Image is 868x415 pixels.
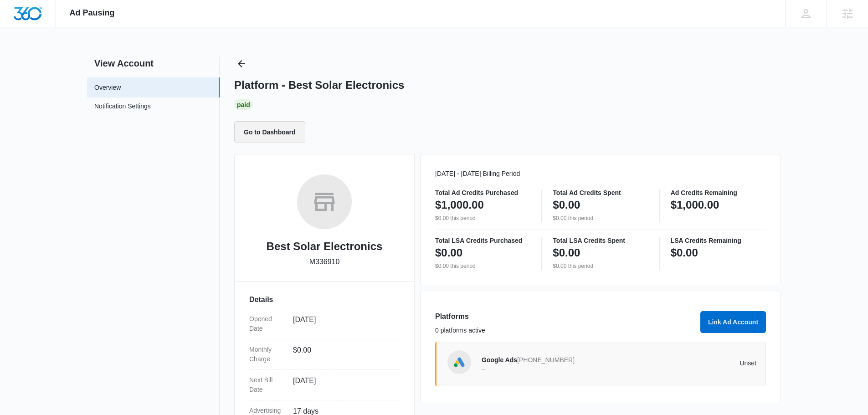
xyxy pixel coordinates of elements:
p: $0.00 [671,246,698,260]
p: $0.00 this period [553,262,648,270]
img: Google Ads [452,355,466,369]
p: Total LSA Credits Purchased [435,237,530,244]
dd: $0.00 [293,345,392,364]
a: Go to Dashboard [234,128,311,136]
p: $1,000.00 [435,198,484,212]
a: Overview [94,83,121,92]
p: Unset [619,360,757,366]
a: Notification Settings [94,102,151,113]
p: Total LSA Credits Spent [553,237,648,244]
h3: Details [249,294,400,305]
span: Ad Pausing [70,8,115,18]
button: Go to Dashboard [234,121,305,143]
span: Google Ads [482,356,517,364]
p: Total Ad Credits Spent [553,190,648,196]
p: $0.00 this period [553,214,648,222]
button: Back [234,56,249,71]
dt: Monthly Charge [249,345,286,364]
dd: [DATE] [293,314,392,333]
p: M336910 [309,256,340,267]
h2: View Account [87,56,220,70]
div: Opened Date[DATE] [249,309,400,339]
a: Google AdsGoogle Ads[PHONE_NUMBER]–Unset [435,342,766,386]
p: – [482,365,619,372]
span: [PHONE_NUMBER] [517,356,575,364]
p: Total Ad Credits Purchased [435,190,530,196]
button: Link Ad Account [700,311,766,333]
h2: Best Solar Electronics [267,238,383,255]
dt: Next Bill Date [249,375,286,395]
p: $1,000.00 [671,198,719,212]
p: [DATE] - [DATE] Billing Period [435,169,766,179]
p: $0.00 this period [435,262,530,270]
p: LSA Credits Remaining [671,237,766,244]
p: 0 platforms active [435,326,695,335]
h3: Platforms [435,311,695,322]
p: $0.00 [553,198,580,212]
div: Next Bill Date[DATE] [249,370,400,400]
dt: Opened Date [249,314,286,333]
div: Paid [234,99,253,110]
h1: Platform - Best Solar Electronics [234,78,404,92]
div: Monthly Charge$0.00 [249,339,400,370]
p: $0.00 [435,246,462,260]
dd: [DATE] [293,375,392,395]
p: $0.00 this period [435,214,530,222]
p: $0.00 [553,246,580,260]
p: Ad Credits Remaining [671,190,766,196]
